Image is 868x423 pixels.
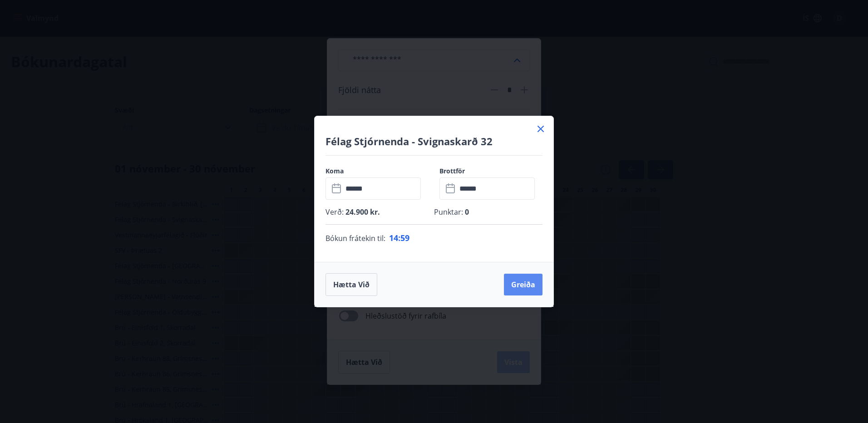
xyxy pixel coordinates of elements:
label: Brottför [439,167,542,176]
p: Verð : [325,207,434,217]
span: 24.900 kr. [344,207,380,217]
span: Bókun frátekin til : [325,233,385,244]
button: Hætta við [325,273,377,296]
span: 0 [463,207,469,217]
p: Punktar : [434,207,542,217]
span: 14 : [389,232,400,243]
h4: Félag Stjórnenda - Svignaskarð 32 [325,134,542,148]
span: 59 [400,232,409,243]
label: Koma [325,167,429,176]
button: Greiða [504,274,542,295]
